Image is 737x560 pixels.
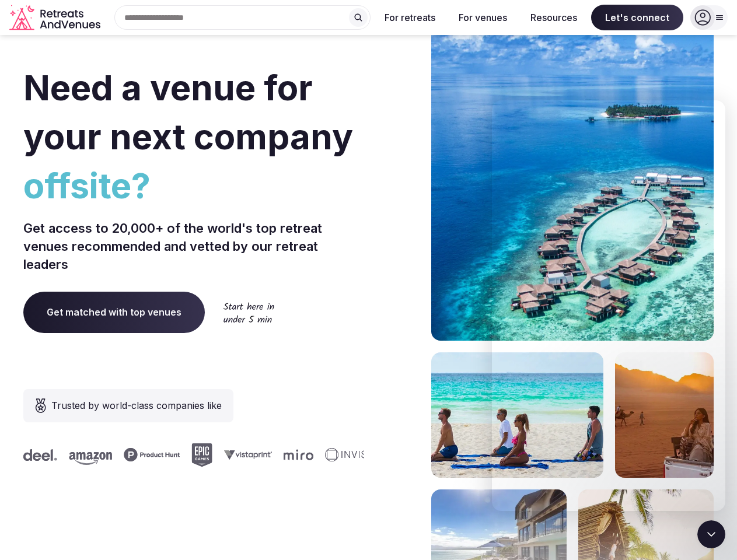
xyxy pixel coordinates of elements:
svg: Retreats and Venues company logo [9,5,103,31]
iframe: Intercom live chat [697,520,725,548]
img: yoga on tropical beach [431,352,603,478]
span: Trusted by world-class companies like [51,398,222,412]
a: Visit the homepage [9,5,103,31]
button: Resources [521,5,586,30]
svg: Invisible company logo [324,448,389,462]
iframe: Intercom live chat [492,100,725,511]
p: Get access to 20,000+ of the world's top retreat venues recommended and vetted by our retreat lea... [23,219,364,273]
span: Need a venue for your next company [23,66,353,157]
img: Start here in under 5 min [223,302,274,323]
button: For venues [449,5,516,30]
svg: Deel company logo [23,449,57,461]
svg: Miro company logo [283,449,313,460]
svg: Vistaprint company logo [223,450,271,460]
span: Let's connect [591,5,683,30]
a: Get matched with top venues [23,292,205,332]
svg: Epic Games company logo [191,443,212,467]
button: For retreats [375,5,445,30]
span: offsite? [23,161,364,210]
